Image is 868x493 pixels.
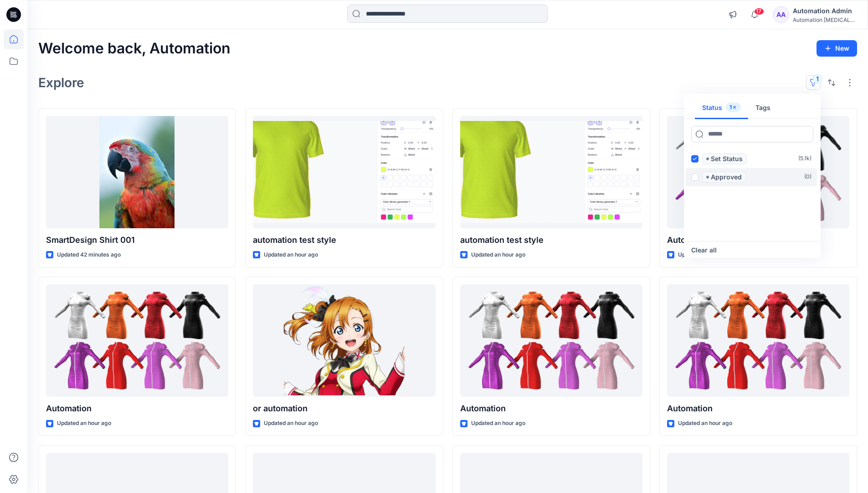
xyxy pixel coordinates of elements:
p: Automation [46,402,228,415]
p: Updated an hour ago [678,419,732,428]
p: Updated an hour ago [264,250,318,260]
p: ( 5.1k ) [798,154,812,163]
button: Status [695,97,748,119]
p: Updated an hour ago [264,419,318,428]
a: Automation [667,284,849,397]
h2: Welcome back, Automation [38,40,231,57]
p: Updated 42 minutes ago [57,250,121,260]
p: ( 0 ) [804,172,812,182]
p: 1 [729,103,732,112]
p: or automation [253,402,435,415]
a: automation test style [253,116,435,229]
span: Approved [702,172,746,183]
button: Clear all [691,245,717,256]
p: Updated an hour ago [471,419,525,428]
p: Set Status [711,153,743,164]
div: Automation [MEDICAL_DATA]... [793,16,857,23]
p: Updated an hour ago [471,250,525,260]
a: Automation [667,116,849,229]
button: Tags [748,97,778,119]
p: Automation [460,402,642,415]
a: or automation [253,284,435,397]
p: Updated an hour ago [678,250,732,260]
a: automation test style [460,116,642,229]
p: Updated an hour ago [57,419,111,428]
span: Set Status [702,153,747,164]
button: 1 [806,75,821,90]
p: automation test style [253,234,435,246]
a: Automation [46,284,228,397]
span: 17 [754,8,764,15]
p: automation test style [460,234,642,246]
div: Automation Admin [793,5,857,16]
p: Automation [667,234,849,246]
p: SmartDesign Shirt 001 [46,234,228,246]
h2: Explore [38,75,84,90]
p: Approved [711,172,742,183]
button: New [817,40,857,57]
a: Automation [460,284,642,397]
a: SmartDesign Shirt 001 [46,116,228,229]
div: AA [773,6,789,23]
p: Automation [667,402,849,415]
